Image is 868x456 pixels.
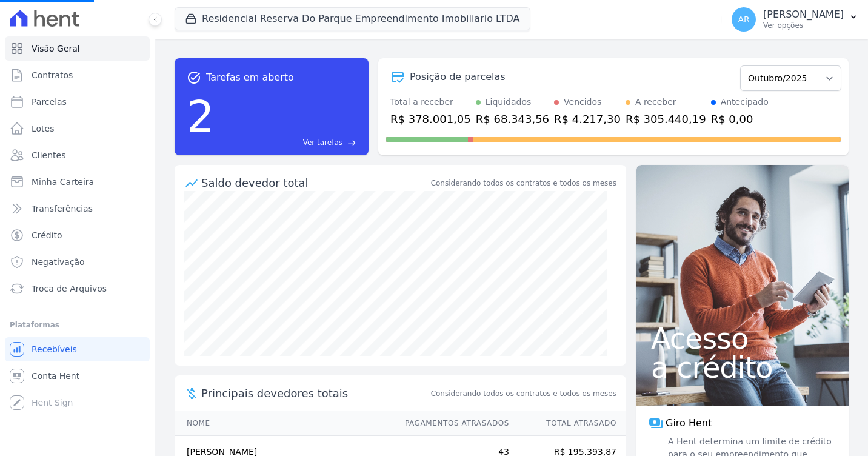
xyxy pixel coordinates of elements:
[666,416,712,431] span: Giro Hent
[32,122,55,135] span: Lotes
[32,69,73,81] span: Contratos
[390,96,471,109] div: Total a receber
[5,116,150,141] a: Lotes
[763,8,844,21] p: [PERSON_NAME]
[5,143,150,167] a: Clientes
[32,343,77,355] span: Recebíveis
[5,196,150,221] a: Transferências
[390,111,471,127] div: R$ 378.001,05
[5,250,150,274] a: Negativação
[5,90,150,114] a: Parcelas
[564,96,601,109] div: Vencidos
[32,96,67,108] span: Parcelas
[651,353,834,382] span: a crédito
[431,178,616,189] div: Considerando todos os contratos e todos os meses
[347,138,356,147] span: east
[206,70,294,85] span: Tarefas em aberto
[32,203,93,215] span: Transferências
[393,411,510,436] th: Pagamentos Atrasados
[187,85,215,148] div: 2
[486,96,532,109] div: Liquidados
[5,36,150,61] a: Visão Geral
[32,42,80,55] span: Visão Geral
[738,15,749,24] span: AR
[5,170,150,194] a: Minha Carteira
[32,370,79,382] span: Conta Hent
[626,111,706,127] div: R$ 305.440,19
[476,111,549,127] div: R$ 68.343,56
[219,137,356,148] a: Ver tarefas east
[711,111,769,127] div: R$ 0,00
[201,385,429,401] span: Principais devedores totais
[201,175,429,191] div: Saldo devedor total
[635,96,676,109] div: A receber
[763,21,844,30] p: Ver opções
[410,70,506,84] div: Posição de parcelas
[32,283,107,295] span: Troca de Arquivos
[187,70,201,85] span: task_alt
[32,256,85,268] span: Negativação
[32,149,65,161] span: Clientes
[431,388,616,399] span: Considerando todos os contratos e todos os meses
[10,318,145,332] div: Plataformas
[303,137,342,148] span: Ver tarefas
[510,411,626,436] th: Total Atrasado
[554,111,621,127] div: R$ 4.217,30
[5,337,150,361] a: Recebíveis
[175,7,530,30] button: Residencial Reserva Do Parque Empreendimento Imobiliario LTDA
[5,223,150,247] a: Crédito
[32,176,94,188] span: Minha Carteira
[721,96,769,109] div: Antecipado
[5,364,150,388] a: Conta Hent
[722,2,868,36] button: AR [PERSON_NAME] Ver opções
[5,63,150,87] a: Contratos
[5,277,150,301] a: Troca de Arquivos
[175,411,393,436] th: Nome
[32,229,62,241] span: Crédito
[651,324,834,353] span: Acesso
